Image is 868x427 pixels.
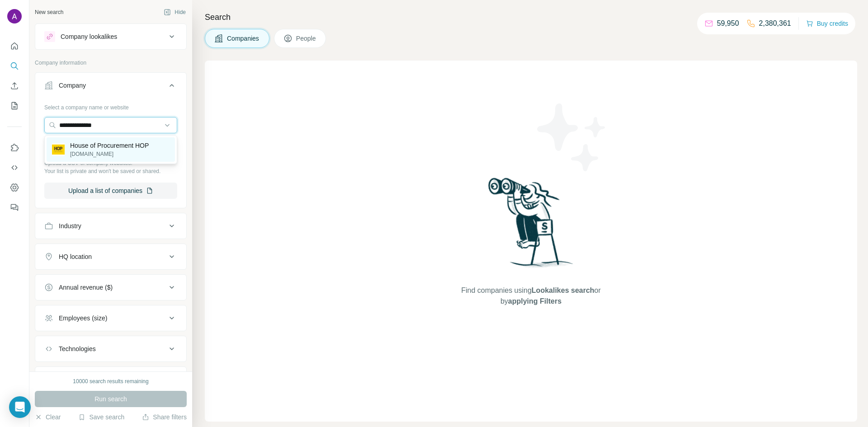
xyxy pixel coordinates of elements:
[59,252,92,261] div: HQ location
[70,150,149,158] p: [DOMAIN_NAME]
[35,307,186,329] button: Employees (size)
[44,183,177,199] button: Upload a list of companies
[9,396,31,418] div: Open Intercom Messenger
[35,26,186,47] button: Company lookalikes
[70,141,149,150] p: House of Procurement HOP
[44,167,177,175] p: Your list is private and won't be saved or shared.
[35,277,186,298] button: Annual revenue ($)
[7,179,22,196] button: Dashboard
[142,413,187,422] button: Share filters
[73,377,148,385] div: 10000 search results remaining
[59,81,86,90] div: Company
[205,11,857,23] h4: Search
[35,59,187,67] p: Company information
[7,58,22,74] button: Search
[7,98,22,114] button: My lists
[78,413,124,422] button: Save search
[35,215,186,237] button: Industry
[296,34,317,43] span: People
[7,160,22,176] button: Use Surfe API
[532,286,594,294] span: Lookalikes search
[59,314,107,323] div: Employees (size)
[717,18,739,29] p: 59,950
[35,8,63,16] div: New search
[59,344,96,353] div: Technologies
[157,5,192,19] button: Hide
[44,100,177,112] div: Select a company name or website
[59,221,81,230] div: Industry
[7,78,22,94] button: Enrich CSV
[35,246,186,267] button: HQ location
[59,283,113,292] div: Annual revenue ($)
[508,297,561,305] span: applying Filters
[806,17,848,30] button: Buy credits
[759,18,791,29] p: 2,380,361
[531,97,613,178] img: Surfe Illustration - Stars
[7,38,22,54] button: Quick start
[7,199,22,216] button: Feedback
[35,75,186,100] button: Company
[61,32,117,41] div: Company lookalikes
[7,140,22,156] button: Use Surfe on LinkedIn
[7,9,22,23] img: Avatar
[458,285,603,307] span: Find companies using or by
[35,369,186,390] button: Keywords
[35,413,61,422] button: Clear
[484,175,578,276] img: Surfe Illustration - Woman searching with binoculars
[52,143,65,156] img: House of Procurement HOP
[35,338,186,360] button: Technologies
[227,34,260,43] span: Companies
